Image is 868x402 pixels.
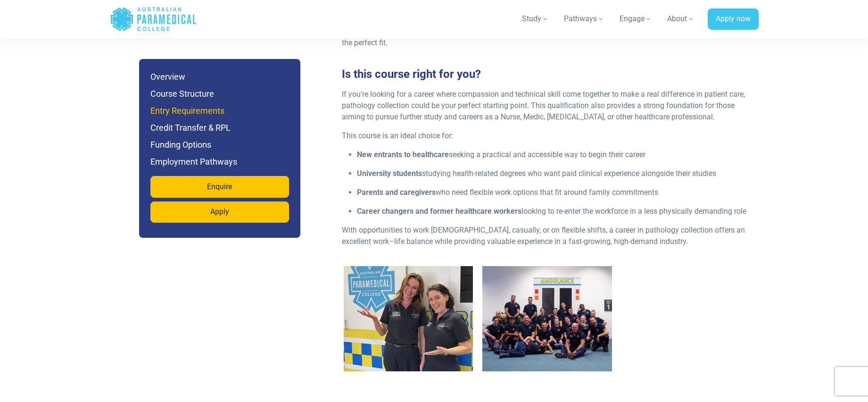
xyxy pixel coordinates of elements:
p: This course is an ideal choice for: [342,130,753,142]
img: Image [344,266,473,371]
a: Engage [614,6,658,32]
a: Study [516,6,554,32]
img: QLD APC students compelting CLinical Workshop 1. [482,266,612,371]
p: looking to re-enter the workforce in a less physically demanding role [357,206,753,217]
a: About [661,6,700,32]
div: 2 / 2 [482,266,612,383]
strong: Career changers and former healthcare workers [357,207,521,216]
p: With opportunities to work [DEMOGRAPHIC_DATA], casually, or on flexible shifts, a career in patho... [342,225,753,247]
p: seeking a practical and accessible way to begin their career [357,149,753,160]
div: 1 / 2 [344,266,473,383]
a: Pathways [558,6,610,32]
h3: Is this course right for you? [336,67,759,81]
p: If you’re looking for a career where compassion and technical skill come together to make a real ... [342,89,753,123]
a: Apply now [708,8,759,30]
a: Australian Paramedical College [110,4,197,34]
strong: University students [357,169,422,178]
p: who need flexible work options that fit around family commitments [357,187,753,198]
strong: Parents and caregivers [357,188,436,197]
strong: New entrants to healthcare [357,150,449,159]
p: studying health-related degrees who want paid clinical experience alongside their studies [357,168,753,179]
